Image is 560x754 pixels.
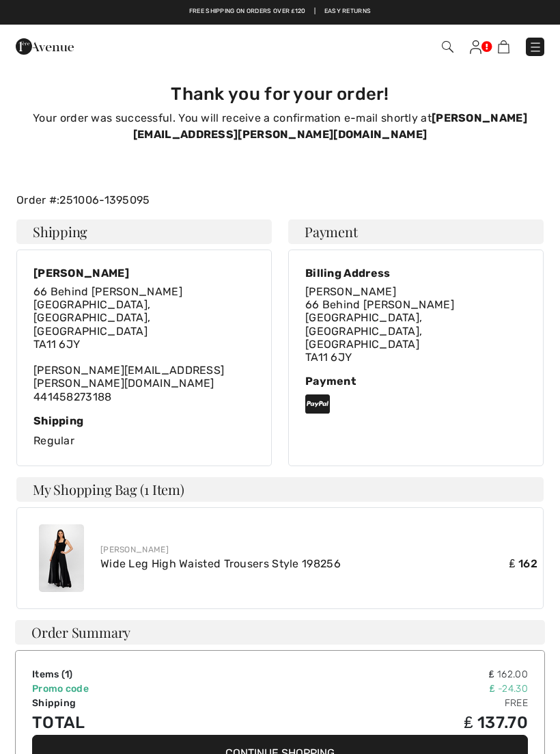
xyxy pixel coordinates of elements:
[305,298,454,364] span: 66 Behind [PERSON_NAME] [GEOGRAPHIC_DATA], [GEOGRAPHIC_DATA], [GEOGRAPHIC_DATA] TA11 6JY
[16,33,74,60] img: 1ère Avenue
[305,375,527,388] div: Payment
[305,267,527,280] div: Billing Address
[33,267,255,280] div: [PERSON_NAME]
[305,285,396,298] span: [PERSON_NAME]
[25,110,535,143] p: Your order was successful. You will receive a confirmation e-mail shortly at
[32,667,265,682] td: Items ( )
[509,556,537,572] span: ₤ 162
[324,7,372,16] a: Easy Returns
[498,40,509,53] img: Shopping Bag
[15,620,545,645] div: Order Summary
[33,285,255,403] div: [PERSON_NAME][EMAIL_ADDRESS][PERSON_NAME][DOMAIN_NAME]
[265,710,528,735] td: ₤ 137.70
[8,192,552,208] div: Order #:
[442,41,453,53] img: Search
[32,682,265,696] td: Promo code
[33,390,112,403] a: 441458273188
[25,83,535,105] h3: Thank you for your order!
[529,40,542,54] img: Menu
[470,40,481,54] img: My Info
[16,39,74,52] a: 1ère Avenue
[100,543,537,556] div: [PERSON_NAME]
[33,285,182,351] span: 66 Behind [PERSON_NAME] [GEOGRAPHIC_DATA], [GEOGRAPHIC_DATA], [GEOGRAPHIC_DATA] TA11 6JY
[33,414,255,427] div: Shipping
[39,524,84,592] img: Wide Leg High Waisted Trousers Style 198256
[265,696,528,710] td: Free
[288,219,544,244] h4: Payment
[16,477,544,502] h4: My Shopping Bag (1 Item)
[65,669,69,680] span: 1
[133,111,527,141] strong: [PERSON_NAME][EMAIL_ADDRESS][PERSON_NAME][DOMAIN_NAME]
[100,557,341,570] a: Wide Leg High Waisted Trousers Style 198256
[265,682,528,696] td: ₤ -24.30
[59,193,150,206] a: 251006-1395095
[16,219,272,244] h4: Shipping
[314,7,316,16] span: |
[33,414,255,449] div: Regular
[32,696,265,710] td: Shipping
[265,667,528,682] td: ₤ 162.00
[189,7,306,16] a: Free shipping on orders over ₤120
[32,710,265,735] td: Total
